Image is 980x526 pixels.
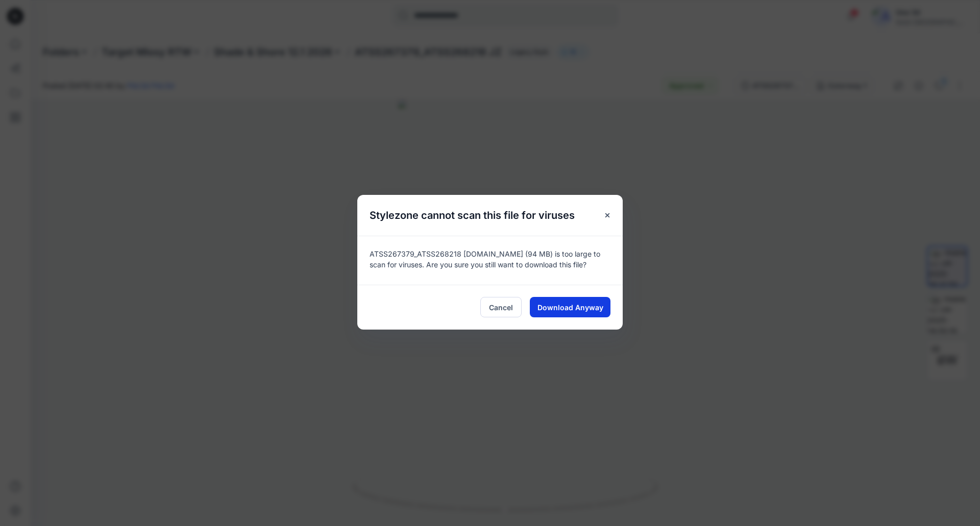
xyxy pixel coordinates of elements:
span: Cancel [489,302,513,313]
button: Cancel [480,297,522,317]
h5: Stylezone cannot scan this file for viruses [357,195,587,236]
div: ATSS267379_ATSS268218 [DOMAIN_NAME] (94 MB) is too large to scan for viruses. Are you sure you st... [357,236,623,285]
button: Close [598,206,617,224]
span: Download Anyway [537,302,603,313]
button: Download Anyway [530,297,610,317]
